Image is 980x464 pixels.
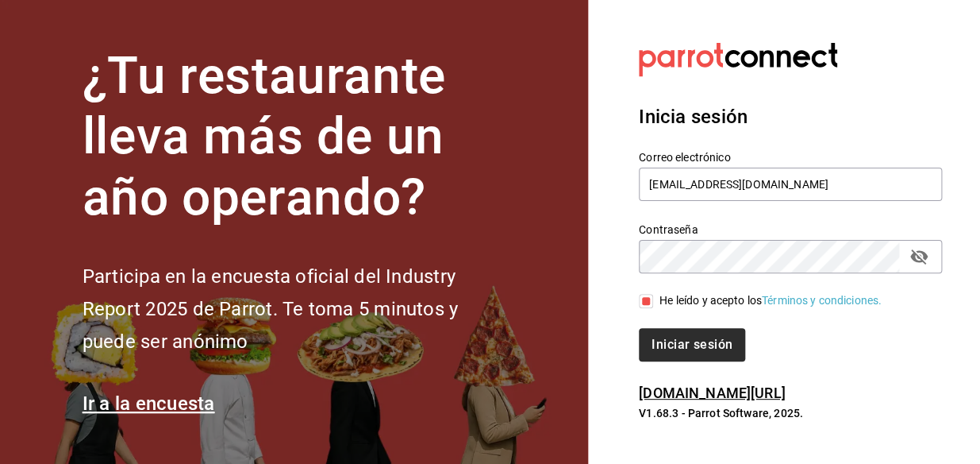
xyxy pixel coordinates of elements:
[83,46,511,229] h1: ¿Tu restaurante lleva más de un año operando?
[659,292,882,309] div: He leído y acepto los
[639,328,745,362] button: Iniciar sesión
[639,223,942,234] label: Contraseña
[639,102,942,131] h3: Inicia sesión
[639,405,942,421] p: V1.68.3 - Parrot Software, 2025.
[83,392,215,415] a: Ir a la encuesta
[762,294,882,307] a: Términos y condiciones.
[639,168,942,201] input: Ingresa tu correo electrónico
[639,385,785,401] a: [DOMAIN_NAME][URL]
[83,261,511,358] h2: Participa en la encuesta oficial del Industry Report 2025 de Parrot. Te toma 5 minutos y puede se...
[639,151,942,162] label: Correo electrónico
[905,243,932,270] button: passwordField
